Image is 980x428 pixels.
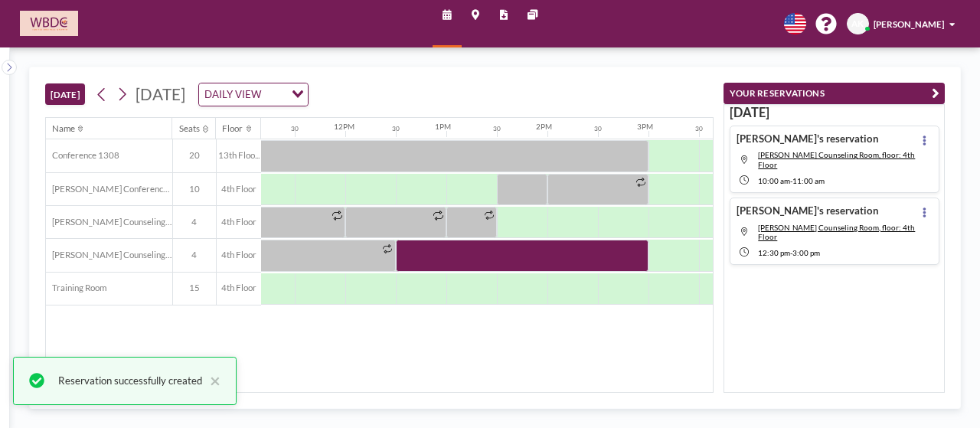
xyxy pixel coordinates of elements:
[199,83,309,106] div: Search for option
[790,176,792,185] span: -
[790,248,792,257] span: -
[202,371,220,390] button: close
[724,83,945,104] button: YOUR RESERVATIONS
[730,105,939,121] h3: [DATE]
[173,283,216,293] span: 15
[493,125,501,132] div: 30
[46,250,172,260] span: [PERSON_NAME] Counseling Room
[217,250,261,260] span: 4th Floor
[737,132,879,145] h4: [PERSON_NAME]'s reservation
[737,204,879,217] h4: [PERSON_NAME]'s reservation
[20,11,78,36] img: organization-logo
[334,122,354,131] div: 12PM
[792,248,820,257] span: 3:00 PM
[266,87,283,103] input: Search for option
[52,123,75,134] div: Name
[536,122,552,131] div: 2PM
[758,223,915,241] span: Serlin Counseling Room, floor: 4th Floor
[45,83,86,105] button: [DATE]
[173,150,216,161] span: 20
[179,123,200,134] div: Seats
[46,150,119,161] span: Conference 1308
[217,184,261,194] span: 4th Floor
[792,176,825,185] span: 11:00 AM
[851,18,864,29] span: AK
[217,150,261,161] span: 13th Floo...
[217,283,261,293] span: 4th Floor
[217,217,261,227] span: 4th Floor
[392,125,400,132] div: 30
[173,184,216,194] span: 10
[222,123,243,134] div: Floor
[758,150,915,168] span: Serlin Counseling Room, floor: 4th Floor
[874,19,944,29] span: [PERSON_NAME]
[695,125,703,132] div: 30
[46,217,172,227] span: [PERSON_NAME] Counseling Room
[291,125,299,132] div: 30
[758,248,790,257] span: 12:30 PM
[136,85,185,103] span: [DATE]
[594,125,602,132] div: 30
[202,87,264,103] span: DAILY VIEW
[46,283,106,293] span: Training Room
[758,176,790,185] span: 10:00 AM
[173,217,216,227] span: 4
[58,371,202,390] div: Reservation successfully created
[173,250,216,260] span: 4
[637,122,653,131] div: 3PM
[435,122,451,131] div: 1PM
[46,184,172,194] span: [PERSON_NAME] Conference Room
